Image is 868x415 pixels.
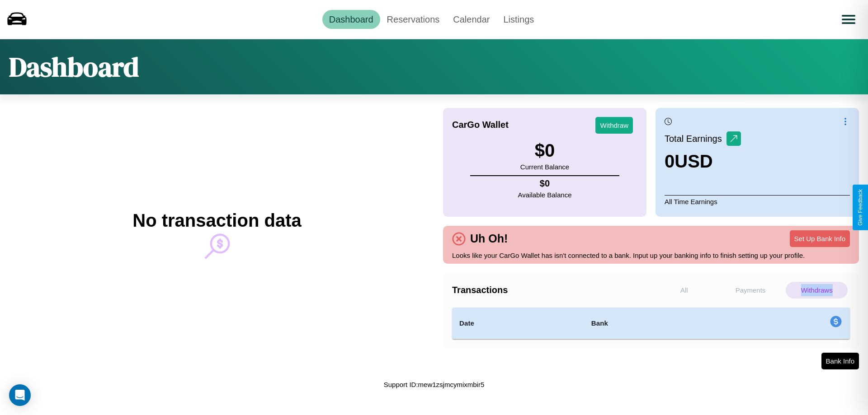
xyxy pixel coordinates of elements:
[9,48,139,85] h1: Dashboard
[665,151,741,172] h3: 0 USD
[446,10,496,29] a: Calendar
[790,230,850,247] button: Set Up Bank Info
[518,178,572,189] h4: $ 0
[452,120,509,130] h4: CarGo Wallet
[384,378,485,391] p: Support ID: mew1zsjmcymixmbir5
[821,353,859,369] button: Bank Info
[595,117,633,134] button: Withdraw
[452,249,850,261] p: Looks like your CarGo Wallet has isn't connected to a bank. Input up your banking info to finish ...
[466,232,512,245] h4: Uh Oh!
[520,161,569,173] p: Current Balance
[380,10,447,29] a: Reservations
[653,282,715,298] p: All
[520,140,569,161] h3: $ 0
[132,210,301,231] h2: No transaction data
[591,318,717,329] h4: Bank
[9,384,31,406] div: Open Intercom Messenger
[836,7,861,32] button: Open menu
[720,282,782,298] p: Payments
[665,131,726,147] p: Total Earnings
[452,285,651,295] h4: Transactions
[857,189,863,226] div: Give Feedback
[459,318,577,329] h4: Date
[452,308,850,339] table: simple table
[496,10,541,29] a: Listings
[786,282,848,298] p: Withdraws
[518,189,572,201] p: Available Balance
[665,195,850,208] p: All Time Earnings
[322,10,380,29] a: Dashboard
